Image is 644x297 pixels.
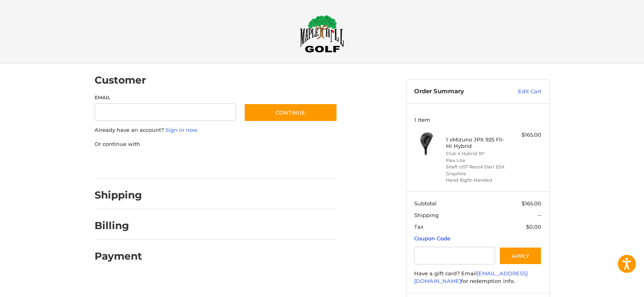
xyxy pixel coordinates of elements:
[95,250,142,262] h2: Payment
[414,247,495,265] input: Gift Certificate or Coupon Code
[414,223,423,230] span: Tax
[537,212,541,218] span: --
[414,235,450,242] a: Coupon Code
[244,103,337,122] button: Continue
[95,140,337,148] p: Or continue with
[446,150,508,157] li: Club 4 Hybrid 19°
[526,223,541,230] span: $0.00
[92,156,152,170] iframe: PayPal-paypal
[414,200,437,207] span: Subtotal
[300,15,344,53] img: Maple Hill Golf
[95,74,146,86] h2: Customer
[414,88,501,96] h3: Order Summary
[510,131,541,139] div: $165.00
[95,189,142,201] h2: Shipping
[165,127,198,133] a: Sign in now
[446,136,508,150] h4: 1 x Mizuno JPX 925 Fli-Hi Hybrid
[414,212,439,218] span: Shipping
[95,219,142,232] h2: Billing
[160,156,221,170] iframe: PayPal-paylater
[95,126,337,134] p: Already have an account?
[414,117,541,123] h3: 1 Item
[499,247,542,265] button: Apply
[446,164,508,177] li: Shaft UST Recoil Dart ESX Graphite
[95,94,236,101] label: Email
[414,270,541,285] div: Have a gift card? Email for redemption info.
[501,88,541,96] a: Edit Cart
[446,177,508,184] li: Hand Right-Handed
[228,156,289,170] iframe: PayPal-venmo
[446,157,508,164] li: Flex Lite
[522,200,541,207] span: $165.00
